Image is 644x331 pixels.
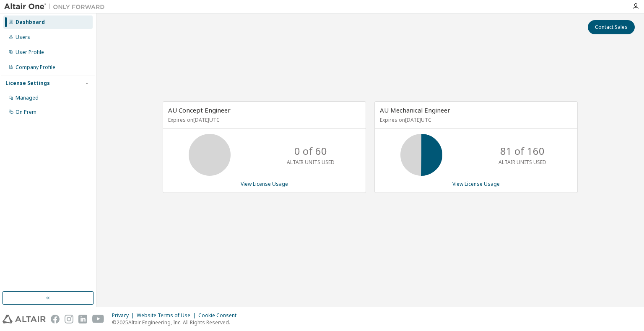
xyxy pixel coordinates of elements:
img: Altair One [4,3,109,11]
div: Website Terms of Use [137,312,198,319]
div: Users [16,34,30,41]
img: facebook.svg [51,315,60,323]
div: On Prem [16,109,36,115]
img: instagram.svg [65,315,73,323]
div: Cookie Consent [198,312,241,319]
p: ALTAIR UNITS USED [287,159,335,166]
img: linkedin.svg [78,315,87,323]
p: © 2025 Altair Engineering, Inc. All Rights Reserved. [112,319,241,326]
div: License Settings [5,80,50,87]
div: User Profile [16,49,44,56]
div: Managed [16,95,39,101]
a: View License Usage [241,180,288,187]
p: 0 of 60 [294,144,327,158]
p: Expires on [DATE] UTC [380,116,570,123]
span: AU Mechanical Engineer [380,106,450,114]
button: Contact Sales [588,20,635,34]
div: Company Profile [16,64,55,71]
div: Privacy [112,312,137,319]
img: youtube.svg [92,315,104,323]
a: View License Usage [452,180,500,187]
p: 81 of 160 [500,144,545,158]
img: altair_logo.svg [3,315,46,323]
p: Expires on [DATE] UTC [168,116,358,123]
div: Dashboard [16,19,45,26]
p: ALTAIR UNITS USED [499,159,546,166]
span: AU Concept Engineer [168,106,231,114]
